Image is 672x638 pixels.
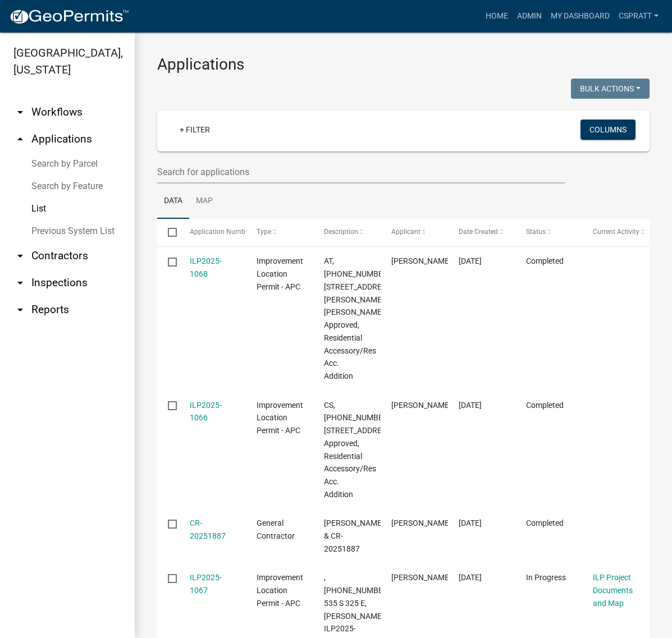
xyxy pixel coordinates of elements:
[513,6,546,27] a: Admin
[481,6,513,27] a: Home
[324,401,415,499] span: CS, 008-024-001, 805 N LONG DR, SENDERS, ILP2025-1066, Approved, Residential Accessory/Res Acc. A...
[257,573,303,608] span: Improvement Location Permit - APC
[526,401,564,410] span: Completed
[189,183,220,219] a: Map
[515,219,582,246] datatable-header-cell: Status
[157,219,179,246] datatable-header-cell: Select
[324,256,406,380] span: AT, 027-063-003.D, 305 E NELSON DR, GRABER, ILP2025-1068, Approved, Residential Accessory/Res Acc...
[459,573,482,582] span: 08/25/2025
[313,219,381,246] datatable-header-cell: Description
[593,573,633,608] a: ILP Project Documents and Map
[526,228,546,236] span: Status
[157,55,650,74] h3: Applications
[13,105,27,119] i: arrow_drop_down
[13,249,27,263] i: arrow_drop_down
[190,401,222,423] a: ILP2025-1066
[614,6,663,27] a: cspratt
[257,401,303,435] span: Improvement Location Permit - APC
[582,219,650,246] datatable-header-cell: Current Activity
[257,518,295,540] span: General Contractor
[459,518,482,527] span: 08/25/2025
[391,256,451,265] span: DAREN GRABER
[526,256,564,265] span: Completed
[13,303,27,316] i: arrow_drop_down
[246,219,313,246] datatable-header-cell: Type
[391,228,420,236] span: Applicant
[257,228,271,236] span: Type
[526,573,566,582] span: In Progress
[571,79,650,99] button: Bulk Actions
[257,256,303,291] span: Improvement Location Permit - APC
[13,132,27,146] i: arrow_drop_up
[459,256,482,265] span: 08/25/2025
[526,518,564,527] span: Completed
[448,219,515,246] datatable-header-cell: Date Created
[580,120,636,140] button: Columns
[190,573,222,595] a: ILP2025-1067
[391,401,451,410] span: CHARLES SENDERS
[546,6,614,27] a: My Dashboard
[13,276,27,290] i: arrow_drop_down
[593,228,639,236] span: Current Activity
[157,183,189,219] a: Data
[459,401,482,410] span: 08/25/2025
[171,120,219,140] a: + Filter
[190,228,251,236] span: Application Number
[459,228,498,236] span: Date Created
[391,573,451,582] span: Matt D Wolkins
[391,518,451,527] span: DAREN GRABER
[157,160,565,183] input: Search for applications
[381,219,448,246] datatable-header-cell: Applicant
[179,219,246,246] datatable-header-cell: Application Number
[324,518,384,553] span: DAREN GRABER & CR-20251887
[190,256,222,278] a: ILP2025-1068
[190,518,226,540] a: CR-20251887
[324,228,358,236] span: Description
